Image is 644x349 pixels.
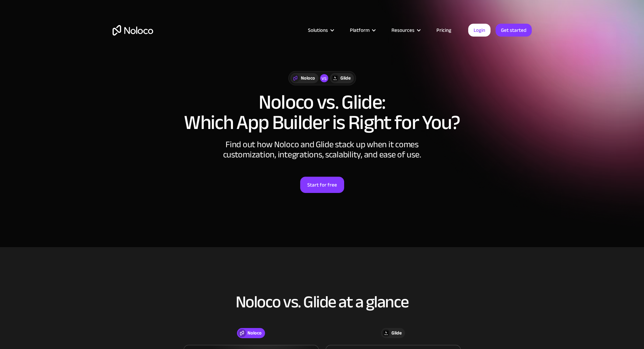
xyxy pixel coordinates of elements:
div: Solutions [300,26,341,35]
h1: Noloco vs. Glide: Which App Builder is Right for You? [113,92,532,133]
a: home [113,25,153,36]
div: vs [320,74,328,82]
div: Solutions [308,26,328,35]
a: Pricing [428,26,460,35]
a: Start for free [300,177,344,193]
div: Resources [391,26,414,35]
div: Noloco [301,74,315,82]
div: Find out how Noloco and Glide stack up when it comes customization, integrations, scalability, an... [221,139,424,160]
h2: Noloco vs. Glide at a glance [113,293,532,311]
a: Login [468,24,491,37]
div: Noloco [247,329,262,337]
div: Glide [340,74,351,82]
div: Glide [391,329,402,337]
a: Get started [496,24,532,37]
div: Resources [383,26,428,35]
div: Platform [341,26,383,35]
div: Platform [350,26,369,35]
